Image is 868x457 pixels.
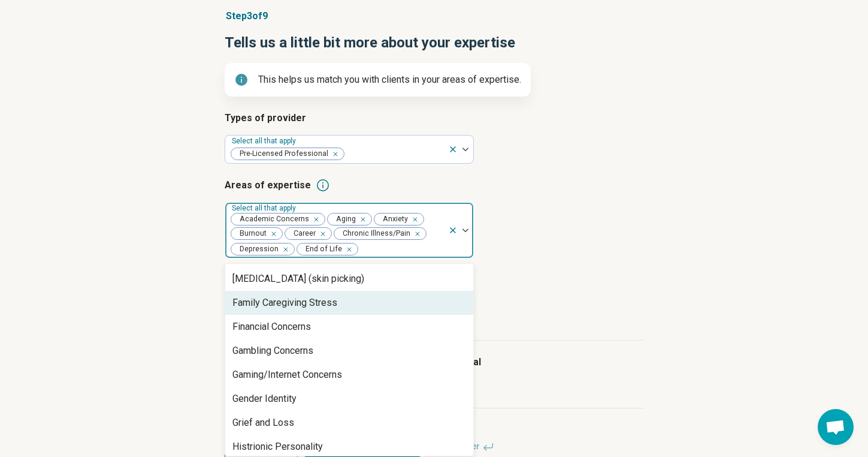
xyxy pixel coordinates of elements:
[334,228,414,239] span: Chronic Illness/Pain
[232,204,298,212] label: Select all that apply
[225,9,644,23] p: Step 3 of 9
[232,344,313,358] div: Gambling Concerns
[232,296,337,310] div: Family Caregiving Stress
[231,214,313,225] span: Academic Concerns
[818,409,854,445] div: Open chat
[232,137,298,145] label: Select all that apply
[232,272,364,286] div: [MEDICAL_DATA] (skin picking)
[328,214,359,225] span: Aging
[232,440,323,454] div: Histrionic Personality
[231,228,270,239] span: Burnout
[232,368,342,382] div: Gaming/Internet Concerns
[225,111,644,125] h3: Types of provider
[297,243,346,255] span: End of Life
[231,148,332,160] span: Pre-Licensed Professional
[225,33,644,53] h1: Tells us a little bit more about your expertise
[231,243,282,255] span: Depression
[285,228,319,239] span: Career
[232,416,294,430] div: Grief and Loss
[374,214,412,225] span: Anxiety
[225,178,644,193] h3: Areas of expertise
[232,320,311,334] div: Financial Concerns
[258,73,521,87] p: This helps us match you with clients in your areas of expertise.
[232,392,297,406] div: Gender Identity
